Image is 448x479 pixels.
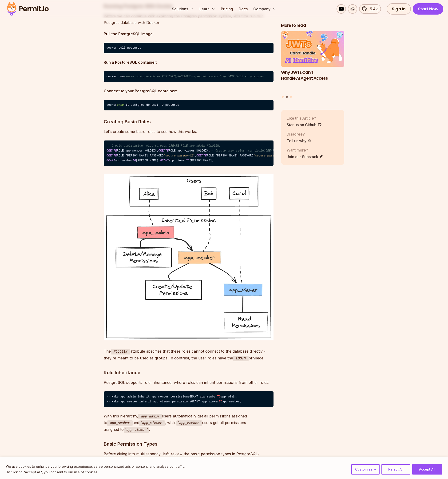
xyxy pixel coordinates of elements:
[186,159,190,162] span: TO
[124,427,149,433] code: app_viewer
[412,464,442,475] button: Accept All
[219,400,222,403] span: TO
[104,31,274,37] p: :
[104,59,274,66] p: :
[124,75,264,78] span: --name postgres-db -e POSTGRES_PASSWORD=mysecretpassword -p 5432:5432 -d postgres
[359,4,381,14] a: 5.4k
[107,154,117,157] span: CREATE
[217,395,221,398] span: TO
[104,391,274,407] code: -- Make app_admin inherit app_member permissionsGRANT app_member app_admin; -- Make app_member in...
[104,60,156,65] strong: Run a PostgreSQL container
[413,3,444,15] a: Start Now
[104,413,274,433] p: With this hierarchy, users automatically get all permissions assigned to and , while users get al...
[287,138,312,144] a: Tell us why
[287,115,322,121] p: Like this Article?
[233,356,249,361] code: LOGIN
[281,31,345,99] div: Posts
[196,154,207,157] span: CREATE
[107,149,117,152] span: CREATE
[254,154,285,157] span: 'secure_password3'
[132,159,136,162] span: TO
[104,100,274,111] code: docker -it postgres-db psql -U postgres
[107,420,133,426] code: app_member
[104,71,274,82] code: docker run
[138,414,162,419] code: app_admin
[290,96,292,98] button: Go to slide 3
[210,149,359,152] span: -- Create user roles (can login)CREATE ROLE [PERSON_NAME] PASSWORD 'secure_password1';
[117,103,124,107] span: exec
[281,23,345,28] h2: More to read
[351,464,380,475] button: Customize
[387,3,411,15] a: Sign In
[287,131,312,137] p: Disagree?
[5,1,51,17] img: Permit logo
[139,420,165,426] code: app_viewer
[104,118,274,125] h3: Creating Basic Roles
[198,4,217,14] button: Learn
[286,96,288,98] button: Go to slide 2
[282,96,284,98] button: Go to slide 1
[287,122,322,128] a: Star us on Github
[104,348,274,361] p: The attribute specifies that these roles cannot connect to the database directly - they’re meant ...
[381,464,410,475] button: Reject All
[104,140,274,166] code: ROLE app_member NOLOGIN; ROLE app_viewer NOLOGIN; ROLE [PERSON_NAME] PASSWORD ; ROLE [PERSON_NAME...
[107,159,115,162] span: GRANT
[104,88,274,94] p: :
[281,31,345,67] img: Why JWTs Can’t Handle AI Agent Access
[160,159,169,162] span: GRANT
[104,128,274,135] p: Let’s create some basic roles to see how this works:
[251,4,278,14] button: Company
[158,149,169,152] span: CREATE
[237,4,250,14] a: Docs
[170,4,196,14] button: Solutions
[281,31,345,93] li: 2 of 3
[104,174,274,340] img: image.png
[281,31,345,93] a: Why JWTs Can’t Handle AI Agent AccessWhy JWTs Can’t Handle AI Agent Access
[104,43,274,54] code: docker pull postgres
[163,154,194,157] span: 'secure_password2'
[111,349,131,354] code: NOLOGIN
[176,420,202,426] code: app_member
[104,440,274,448] h3: Basic Permission Types
[287,147,323,153] p: Want more?
[104,31,153,36] strong: Pull the PostgreSQL image
[107,144,221,148] span: -- Create application roles (groups)CREATE ROLE app_admin NOLOGIN;
[104,451,274,457] p: Before diving into multi-tenancy, let’s review the basic permission types in PostgreSQL:
[6,469,185,475] p: By clicking "Accept All", you consent to our use of cookies.
[104,379,274,386] p: PostgreSQL supports role inheritance, where roles can inherit permissions from other roles:
[104,13,274,26] p: Before we can continue with exploring the Postgres permission system, let’s first run our Postgre...
[281,70,345,81] h3: Why JWTs Can’t Handle AI Agent Access
[6,464,185,469] p: We use cookies to enhance your browsing experience, serve personalized ads or content, and analyz...
[287,154,323,160] a: Join our Substack
[219,4,235,14] a: Pricing
[104,369,274,376] h3: Role Inheritance
[104,89,176,93] strong: Connect to your PostgreSQL container
[367,6,378,12] span: 5.4k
